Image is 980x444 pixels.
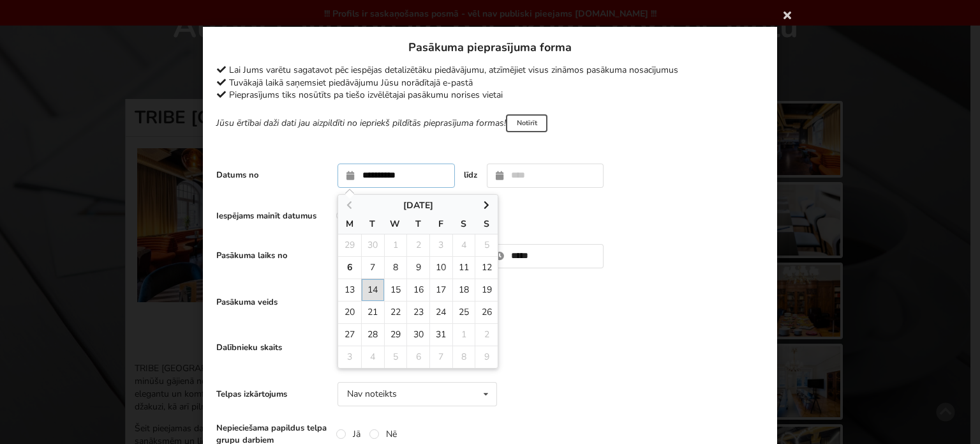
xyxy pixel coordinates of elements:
[336,210,360,221] label: Jā
[464,169,477,181] label: līdz
[475,234,498,256] td: 5
[384,234,407,256] td: 1
[384,279,407,301] td: 15
[452,279,475,301] td: 18
[452,217,475,234] th: S
[406,256,429,279] td: 9
[475,217,498,234] th: S
[361,279,384,301] td: 14
[361,234,384,256] td: 30
[338,234,361,256] td: 29
[406,234,429,256] td: 2
[361,346,384,368] td: 4
[403,199,433,211] span: [DATE]
[475,256,498,279] td: 12
[384,256,407,279] td: 8
[361,217,384,234] th: T
[338,256,361,279] td: 6
[429,217,452,234] th: F
[216,296,328,308] label: Pasākuma veids
[429,323,452,346] td: 31
[452,346,475,368] td: 8
[452,256,475,279] td: 11
[384,346,407,368] td: 5
[338,279,361,301] td: 13
[338,323,361,346] td: 27
[475,301,498,323] td: 26
[338,301,361,323] td: 20
[216,89,764,102] div: Pieprasījums tiks nosūtīts pa tiešo izvēlētajai pasākumu norises vietai
[361,301,384,323] td: 21
[361,323,384,346] td: 28
[384,301,407,323] td: 22
[475,279,498,301] td: 19
[406,323,429,346] td: 30
[384,217,407,234] th: W
[475,323,498,346] td: 2
[429,346,452,368] td: 7
[347,390,397,399] div: Nav noteikts
[406,279,429,301] td: 16
[384,323,407,346] td: 29
[216,114,764,132] p: Jūsu ērtībai daži dati jau aizpildīti no iepriekš pildītās pieprasījuma formas!
[452,301,475,323] td: 25
[475,346,498,368] td: 9
[216,342,328,353] label: Dalībnieku skaits
[216,64,764,77] div: Lai Jums varētu sagatavot pēc iespējas detalizētāku piedāvājumu, atzīmējiet visus zināmos pasākum...
[429,256,452,279] td: 10
[338,217,361,234] th: M
[406,217,429,234] th: T
[429,234,452,256] td: 3
[506,114,547,132] span: Notīrīt
[406,346,429,368] td: 6
[452,323,475,346] td: 1
[216,40,764,55] h3: Pasākuma pieprasījuma forma
[216,210,328,222] label: Iespējams mainīt datumus
[216,77,764,89] div: Tuvākajā laikā saņemsiet piedāvājumu Jūsu norādītajā e-pastā
[429,279,452,301] td: 17
[361,256,384,279] td: 7
[216,169,328,181] label: Datums no
[369,429,397,440] label: Nē
[336,429,360,440] label: Jā
[216,388,328,400] label: Telpas izkārtojums
[429,301,452,323] td: 24
[406,301,429,323] td: 23
[338,346,361,368] td: 3
[216,250,328,261] label: Pasākuma laiks no
[452,234,475,256] td: 4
